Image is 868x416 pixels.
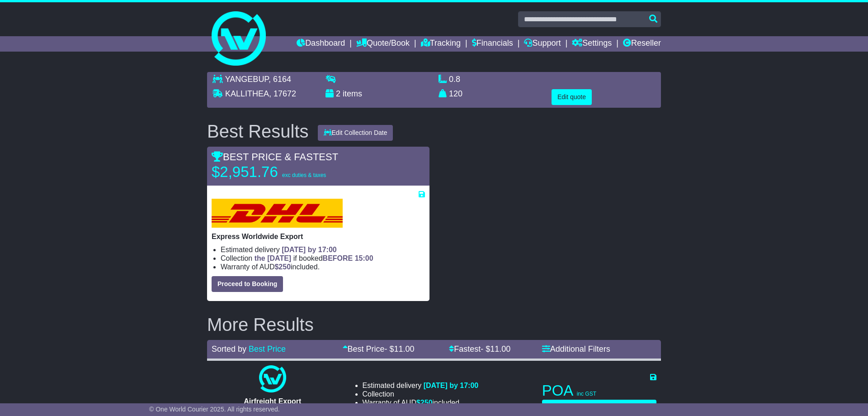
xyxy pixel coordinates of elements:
span: 11.00 [394,344,415,354]
li: Estimated delivery [363,381,479,390]
span: © One World Courier 2025. All rights reserved. [149,406,280,413]
p: Express Worldwide Export [212,232,425,241]
span: [DATE] by 17:00 [424,382,479,389]
span: 0.8 [449,75,460,84]
a: Best Price [249,344,286,354]
li: Estimated delivery [221,245,425,254]
span: exc duties & taxes [282,172,326,178]
span: 250 [278,263,291,271]
a: Financials [472,36,513,52]
span: $ [416,399,433,406]
button: Edit Collection Date [318,125,393,141]
span: YANGEBUP [225,75,269,84]
a: Support [524,36,561,52]
a: Additional Filters [542,344,610,354]
span: $ [274,263,291,271]
li: Warranty of AUD included. [221,263,425,271]
button: Edit quote [552,89,592,105]
span: items [343,89,362,98]
span: 15:00 [355,254,373,262]
button: Proceed to Booking [542,400,656,416]
a: Reseller [623,36,661,52]
a: Tracking [421,36,461,52]
span: - $ [481,344,510,354]
span: 2 [336,89,340,98]
span: KALLITHEA [225,89,269,98]
a: Best Price- $11.00 [343,344,415,354]
a: Fastest- $11.00 [449,344,510,354]
span: 120 [449,89,462,98]
span: inc GST [577,391,596,397]
span: Sorted by [212,344,246,354]
span: 250 [420,399,433,406]
span: BEST PRICE & FASTEST [212,151,338,163]
a: Settings [572,36,612,52]
span: , 17672 [269,89,296,98]
li: Warranty of AUD included. [363,398,479,407]
h2: More Results [207,315,661,335]
li: Collection [221,254,425,263]
img: One World Courier: Airfreight Export (quotes take 24-48 hours) [259,365,286,392]
a: Dashboard [297,36,345,52]
span: if booked [255,254,373,262]
span: [DATE] by 17:00 [282,246,337,253]
p: POA [542,382,656,400]
span: - $ [385,344,415,354]
p: $2,951.76 [212,163,326,181]
span: 11.00 [490,344,510,354]
span: the [DATE] [255,254,291,262]
a: Quote/Book [356,36,410,52]
span: BEFORE [323,254,353,262]
li: Collection [363,390,479,398]
img: DHL: Express Worldwide Export [212,199,343,228]
button: Proceed to Booking [212,276,283,292]
div: Best Results [203,121,313,141]
span: , 6164 [269,75,291,84]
